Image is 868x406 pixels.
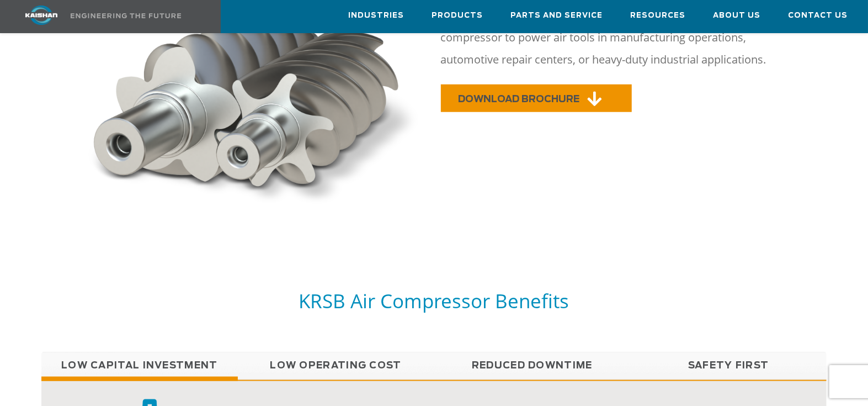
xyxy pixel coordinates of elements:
a: Parts and Service [510,1,603,30]
img: Engineering the future [71,13,181,18]
a: DOWNLOAD BROCHURE [441,85,632,112]
span: Contact Us [788,9,848,22]
span: Industries [348,9,404,22]
h5: KRSB Air Compressor Benefits [41,288,827,313]
span: Parts and Service [510,9,603,22]
span: Products [432,9,483,22]
a: Industries [348,1,404,30]
a: Reduced Downtime [434,352,631,379]
a: Low Operating Cost [238,352,434,379]
span: Resources [630,9,685,22]
a: Products [432,1,483,30]
span: DOWNLOAD BROCHURE [459,94,580,104]
a: About Us [713,1,760,30]
a: Contact Us [788,1,848,30]
a: Resources [630,1,685,30]
a: Low Capital Investment [41,352,238,379]
span: About Us [713,9,760,22]
a: Safety First [630,352,827,379]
